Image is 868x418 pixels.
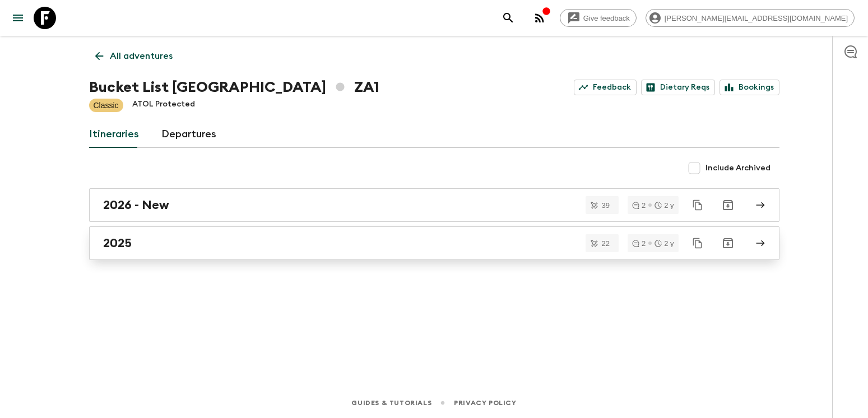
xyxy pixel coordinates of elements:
[351,397,431,409] a: Guides & Tutorials
[595,202,616,209] span: 39
[497,7,519,29] button: search adventures
[89,226,779,260] a: 2025
[454,397,516,409] a: Privacy Policy
[89,76,379,99] h1: Bucket List [GEOGRAPHIC_DATA] ZA1
[658,14,854,22] span: [PERSON_NAME][EMAIL_ADDRESS][DOMAIN_NAME]
[89,188,779,222] a: 2026 - New
[705,162,770,174] span: Include Archived
[560,9,637,27] a: Give feedback
[632,240,646,247] div: 2
[574,80,637,95] a: Feedback
[94,100,119,111] p: Classic
[577,14,636,22] span: Give feedback
[641,80,715,95] a: Dietary Reqs
[161,121,216,148] a: Departures
[7,7,29,29] button: menu
[655,240,674,247] div: 2 y
[632,202,646,209] div: 2
[720,80,779,95] a: Bookings
[646,9,855,27] div: [PERSON_NAME][EMAIL_ADDRESS][DOMAIN_NAME]
[688,195,708,215] button: Duplicate
[655,202,674,209] div: 2 y
[688,233,708,253] button: Duplicate
[103,198,169,212] h2: 2026 - New
[110,49,173,63] p: All adventures
[103,236,132,250] h2: 2025
[89,45,179,67] a: All adventures
[717,194,739,216] button: Archive
[595,240,616,247] span: 22
[132,99,195,112] p: ATOL Protected
[717,232,739,254] button: Archive
[89,121,139,148] a: Itineraries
